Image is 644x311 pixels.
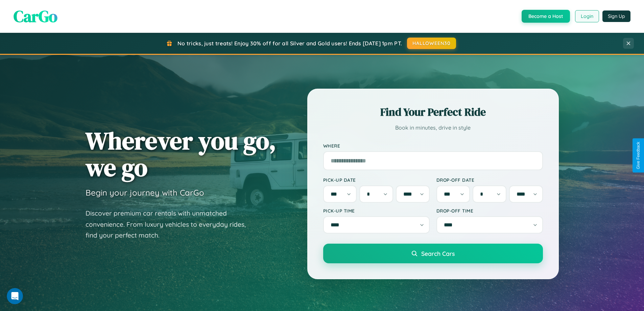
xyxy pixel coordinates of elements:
[407,38,456,49] button: HALLOWEEN30
[323,244,543,263] button: Search Cars
[323,143,543,149] label: Where
[323,123,543,133] p: Book in minutes, drive in style
[323,105,543,119] h2: Find Your Perfect Ride
[86,208,255,241] p: Discover premium car rentals with unmatched convenience. From luxury vehicles to everyday rides, ...
[436,208,543,214] label: Drop-off Time
[14,5,57,27] span: CarGo
[636,142,641,169] div: Give Feedback
[421,250,455,257] span: Search Cars
[323,208,430,214] label: Pick-up Time
[436,177,543,183] label: Drop-off Date
[177,40,402,47] span: No tricks, just treats! Enjoy 30% off for all Silver and Gold users! Ends [DATE] 1pm PT.
[86,127,276,181] h1: Wherever you go, we go
[575,10,599,22] button: Login
[323,177,430,183] label: Pick-up Date
[602,10,630,22] button: Sign Up
[86,187,204,198] h3: Begin your journey with CarGo
[7,288,23,304] iframe: Intercom live chat
[522,10,570,23] button: Become a Host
